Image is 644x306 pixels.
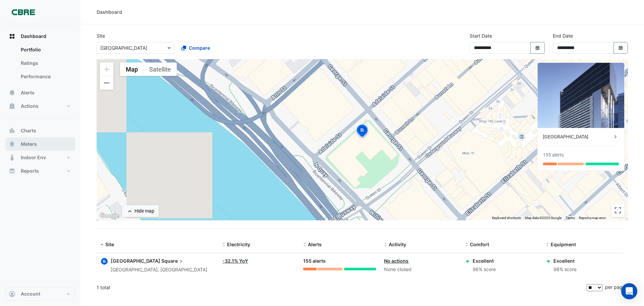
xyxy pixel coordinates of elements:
a: Open this area in Google Maps (opens a new window) [98,212,120,220]
div: 98% score [553,266,577,273]
div: 96% score [473,266,496,273]
span: [GEOGRAPHIC_DATA] [111,258,160,264]
a: Terms (opens in new tab) [566,216,575,220]
button: Reports [5,164,75,178]
button: Hide map [122,205,159,217]
span: Account [21,291,40,297]
app-icon: Reports [9,168,15,174]
img: site-pin-selected.svg [355,124,370,140]
button: Show street map [120,62,144,76]
img: Google [98,212,120,220]
span: Indoor Env [21,154,46,161]
div: Open Intercom Messenger [621,283,637,299]
span: Map data ©2025 Google [525,216,561,220]
button: Dashboard [5,30,75,43]
span: Alerts [21,89,35,96]
fa-icon: Select Date [618,45,624,51]
a: Ratings [15,56,75,70]
span: Equipment [551,242,576,247]
span: per page [605,284,625,290]
app-icon: Alerts [9,89,15,96]
app-icon: Actions [9,103,15,110]
div: 1 total [97,279,585,296]
div: Dashboard [5,43,75,86]
a: Performance [15,70,75,83]
a: Portfolio [15,43,75,56]
a: Report a map error [579,216,606,220]
label: Site [97,32,105,39]
span: Meters [21,141,37,147]
div: Excellent [553,257,577,264]
span: Electricity [227,242,250,247]
span: Alerts [308,242,322,247]
span: Charts [21,127,36,134]
span: Dashboard [21,33,46,40]
div: None closed [384,266,457,273]
img: Brisbane Square [538,63,624,128]
button: Keyboard shortcuts [492,216,521,220]
label: Start Date [470,32,492,39]
span: Compare [189,44,210,51]
span: Actions [21,103,39,110]
button: Zoom in [100,62,113,76]
span: Activity [389,242,406,247]
div: [GEOGRAPHIC_DATA] [543,133,612,140]
div: Hide map [135,208,154,215]
app-icon: Dashboard [9,33,15,40]
button: Indoor Env [5,151,75,164]
button: Compare [177,42,214,54]
div: 155 alerts [303,257,376,265]
div: [GEOGRAPHIC_DATA], [GEOGRAPHIC_DATA] [111,266,207,274]
app-icon: Charts [9,127,15,134]
button: Toggle fullscreen view [611,204,625,217]
div: Dashboard [97,8,122,15]
label: End Date [553,32,573,39]
button: Meters [5,137,75,151]
button: Zoom out [100,76,113,90]
div: Excellent [473,257,496,264]
span: Site [105,242,114,247]
fa-icon: Select Date [535,45,541,51]
app-icon: Indoor Env [9,154,15,161]
div: 155 alerts [543,151,564,159]
button: Charts [5,124,75,137]
a: -32.1% YoY [222,258,248,264]
button: Account [5,287,75,301]
button: Show satellite imagery [144,62,177,76]
app-icon: Meters [9,141,15,147]
a: No actions [384,258,409,264]
button: Actions [5,99,75,113]
img: Company Logo [8,5,38,19]
button: Alerts [5,86,75,99]
span: Comfort [470,242,489,247]
span: Square [161,257,184,265]
span: Reports [21,168,39,174]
